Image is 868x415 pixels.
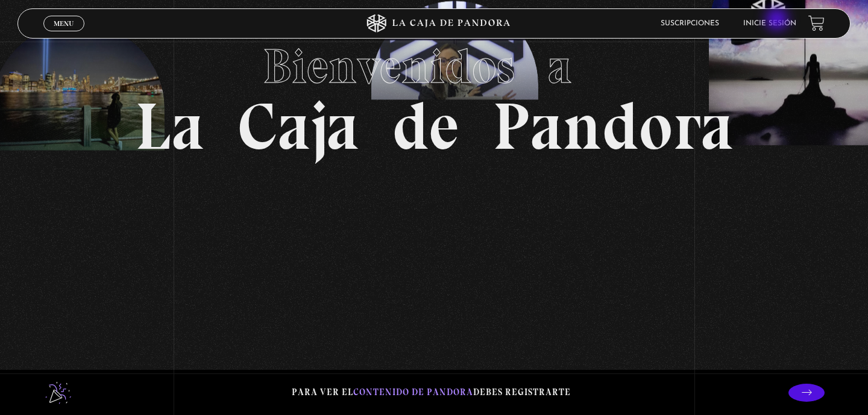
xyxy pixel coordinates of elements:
[743,20,796,27] a: Inicie sesión
[808,15,825,31] a: View your shopping cart
[50,30,78,39] span: Cerrar
[263,37,605,95] span: Bienvenidos a
[353,387,473,398] span: contenido de Pandora
[292,384,571,401] p: Para ver el debes registrarte
[54,20,74,27] span: Menu
[135,27,734,160] h1: La Caja de Pandora
[661,20,719,27] a: Suscripciones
